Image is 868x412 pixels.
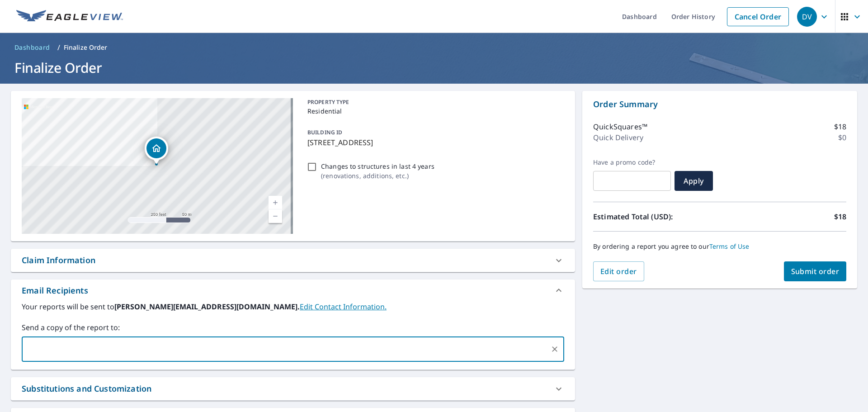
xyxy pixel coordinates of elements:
p: $18 [834,211,846,222]
button: Clear [548,343,561,355]
p: Estimated Total (USD): [593,211,720,222]
span: Apply [682,176,706,186]
p: Quick Delivery [593,132,643,143]
button: Edit order [593,261,644,281]
p: Changes to structures in last 4 years [321,161,434,171]
b: [PERSON_NAME][EMAIL_ADDRESS][DOMAIN_NAME]. [114,302,300,312]
nav: breadcrumb [11,40,857,55]
div: Email Recipients [22,284,88,297]
img: EV Logo [16,10,123,24]
h1: Finalize Order [11,58,857,77]
div: DV [797,7,817,27]
div: Substitutions and Customization [22,383,151,395]
label: Have a promo code? [593,158,671,166]
p: [STREET_ADDRESS] [307,137,561,148]
button: Submit order [784,261,847,281]
p: PROPERTY TYPE [307,98,561,106]
label: Your reports will be sent to [22,301,564,312]
a: Cancel Order [727,7,789,26]
a: Current Level 17, Zoom In [269,196,282,209]
p: $0 [838,132,846,143]
p: BUILDING ID [307,128,342,136]
li: / [57,42,60,53]
p: Order Summary [593,98,846,110]
p: QuickSquares™ [593,121,647,132]
div: Email Recipients [11,279,575,301]
a: Dashboard [11,40,54,55]
div: Dropped pin, building 1, Residential property, 4005 10th Ave Parkersburg, WV 26101 [145,137,168,165]
p: Residential [307,106,561,116]
a: Terms of Use [709,242,750,251]
span: Edit order [600,266,637,276]
p: By ordering a report you agree to our [593,242,846,251]
a: EditContactInfo [300,302,387,312]
div: Substitutions and Customization [11,377,575,400]
p: ( renovations, additions, etc. ) [321,171,434,180]
label: Send a copy of the report to: [22,322,564,333]
p: $18 [834,121,846,132]
div: Claim Information [22,254,95,266]
span: Dashboard [14,43,50,52]
span: Submit order [791,266,840,276]
a: Current Level 17, Zoom Out [269,209,282,223]
div: Claim Information [11,249,575,272]
p: Finalize Order [64,43,108,52]
button: Apply [675,171,713,191]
